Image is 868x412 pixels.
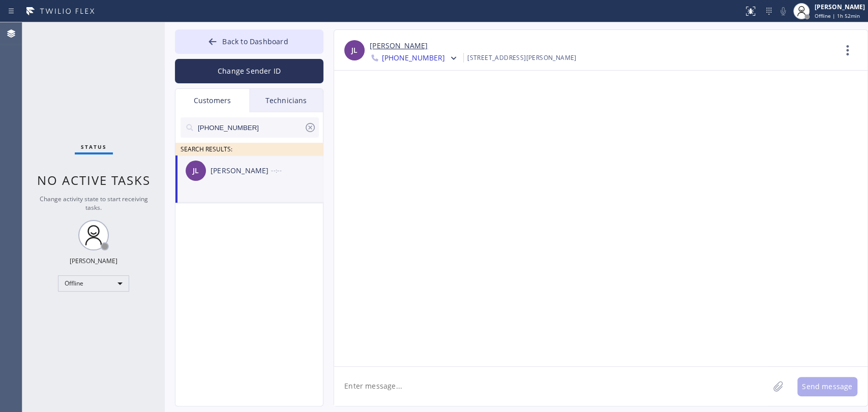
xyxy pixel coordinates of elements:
button: Change Sender ID [175,59,323,83]
div: Technicians [249,89,323,112]
span: [PHONE_NUMBER] [382,53,445,65]
button: Send message [797,377,857,396]
a: [PERSON_NAME] [370,40,428,52]
button: Mute [776,4,790,18]
span: JL [351,45,357,56]
span: Back to Dashboard [222,37,288,46]
input: Search [197,117,304,138]
button: Back to Dashboard [175,29,323,54]
span: Change activity state to start receiving tasks. [40,195,148,212]
div: Offline [58,275,129,292]
div: --:-- [271,165,324,176]
span: No active tasks [37,172,151,188]
span: JL [193,165,199,177]
span: Offline | 1h 52min [815,12,860,19]
span: SEARCH RESULTS: [181,145,232,153]
div: [STREET_ADDRESS][PERSON_NAME] [467,52,577,64]
div: [PERSON_NAME] [815,3,865,11]
div: [PERSON_NAME] [211,165,271,177]
div: Customers [175,89,249,112]
div: [PERSON_NAME] [70,257,117,265]
span: Status [81,143,107,150]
